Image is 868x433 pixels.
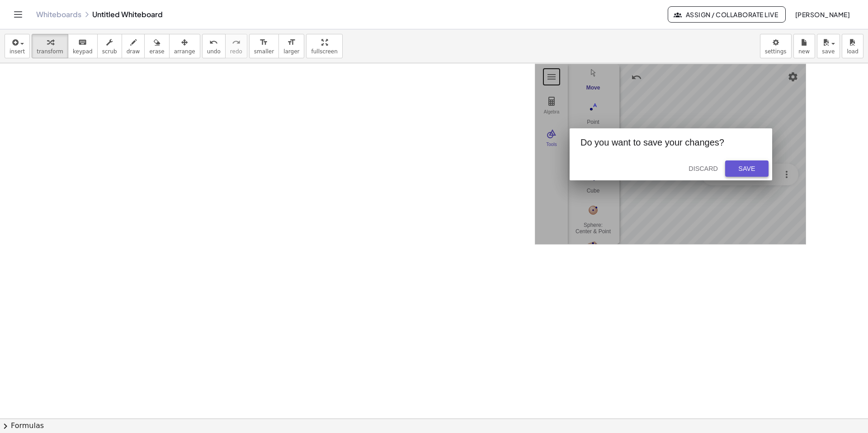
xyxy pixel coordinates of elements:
span: new [798,48,810,55]
span: keypad [73,48,93,55]
button: format_sizesmaller [249,34,279,58]
button: load [842,34,863,58]
button: format_sizelarger [278,34,304,58]
button: Save [725,160,769,177]
span: save [822,48,835,55]
span: load [847,48,859,55]
button: [PERSON_NAME] [788,6,857,23]
span: transform [37,48,63,55]
span: redo [230,48,242,55]
i: format_size [259,37,268,48]
button: save [817,34,840,58]
button: arrange [169,34,200,58]
div: Save [732,165,761,172]
button: insert [5,34,30,58]
span: settings [765,48,787,55]
button: Discard [685,160,722,177]
i: undo [209,37,218,48]
span: Assign / Collaborate Live [675,10,778,19]
div: Discard [689,165,718,172]
i: keyboard [78,37,87,48]
span: arrange [174,48,195,55]
button: new [793,34,815,58]
span: fullscreen [311,48,337,55]
button: fullscreen [306,34,342,58]
span: larger [283,48,299,55]
button: Assign / Collaborate Live [668,6,786,23]
button: undoundo [202,34,226,58]
button: erase [144,34,169,58]
button: keyboardkeypad [68,34,98,58]
i: redo [232,37,241,48]
span: scrub [102,48,117,55]
button: scrub [97,34,122,58]
button: draw [122,34,145,58]
span: draw [127,48,140,55]
button: Toggle navigation [11,7,25,22]
a: Whiteboards [36,10,81,19]
span: erase [149,48,164,55]
div: 3D Calculator [535,64,806,245]
button: redoredo [225,34,247,58]
span: [PERSON_NAME] [795,10,850,19]
span: smaller [254,48,274,55]
div: Do you want to save your changes? [580,137,772,148]
button: settings [760,34,792,58]
button: transform [32,34,68,58]
span: insert [9,48,25,55]
span: undo [207,48,221,55]
i: format_size [287,37,296,48]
